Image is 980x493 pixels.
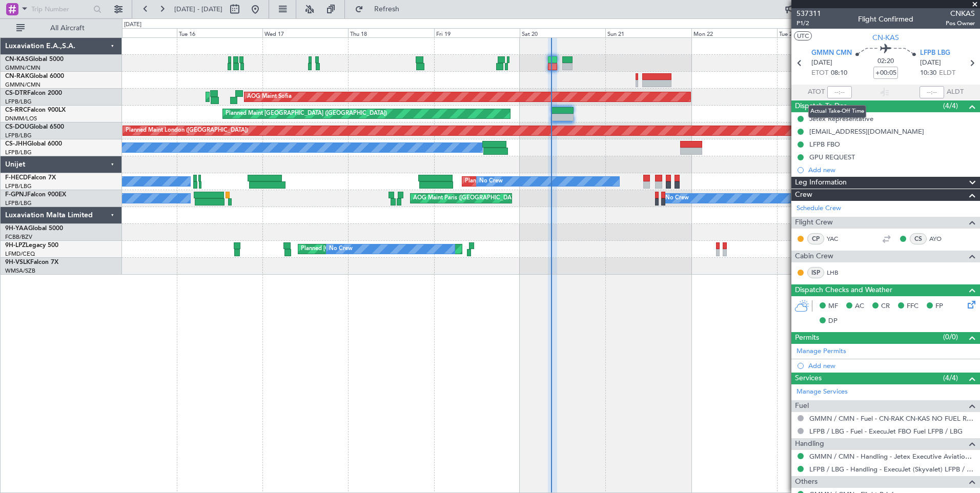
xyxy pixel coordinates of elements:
a: CS-DOUGlobal 6500 [5,124,64,130]
span: 08:10 [831,68,847,78]
span: F-GPNJ [5,192,27,198]
span: ALDT [947,87,964,97]
span: ELDT [939,68,955,78]
span: ETOT [811,68,828,78]
a: Schedule Crew [797,203,841,214]
a: DNMM/LOS [5,115,37,122]
div: Mon 15 [91,28,176,37]
span: CN-KAS [5,56,29,63]
a: GMMN/CMN [5,64,40,72]
span: [DATE] [920,58,941,68]
a: WMSA/SZB [5,267,35,275]
span: Dispatch Checks and Weather [795,284,892,296]
span: 9H-YAA [5,225,28,232]
a: Manage Permits [797,346,846,357]
a: CS-JHHGlobal 6000 [5,141,62,147]
button: Refresh [350,1,412,17]
span: CNKAS [946,8,975,19]
a: LFPB/LBG [5,182,32,190]
a: 9H-YAAGlobal 5000 [5,225,63,232]
div: Planned Maint [GEOGRAPHIC_DATA] ([GEOGRAPHIC_DATA]) [465,174,626,189]
div: Fri 19 [434,28,520,37]
span: Permits [795,332,819,344]
div: Add new [808,166,975,174]
div: Sat 20 [520,28,605,37]
a: LFMD/CEQ [5,250,35,258]
span: CN-RAK [5,73,29,79]
div: AOG Maint Sofia [247,89,292,105]
span: Crew [795,189,812,201]
div: CP [807,233,824,244]
a: GMMN/CMN [5,81,40,89]
input: --:-- [827,86,852,98]
span: Pos Owner [946,19,975,28]
span: Leg Information [795,177,847,189]
span: Services [795,373,822,384]
span: Others [795,476,818,488]
div: Flight Confirmed [858,14,913,25]
div: Tue 16 [177,28,262,37]
div: Thu 18 [348,28,434,37]
span: FFC [907,301,918,312]
span: Refresh [365,6,409,13]
a: LHB [827,268,850,277]
div: No Crew [665,191,689,206]
a: F-HECDFalcon 7X [5,175,56,181]
span: P1/2 [797,19,821,28]
span: MF [828,301,838,312]
a: LFPB/LBG [5,98,32,106]
span: CS-JHH [5,141,27,147]
span: [DATE] [811,58,832,68]
div: Add new [808,361,975,370]
a: CS-DTRFalcon 2000 [5,90,62,96]
a: AYO [929,234,952,243]
a: YAC [827,234,850,243]
a: LFPB/LBG [5,149,32,156]
a: LFPB/LBG [5,199,32,207]
a: 9H-VSLKFalcon 7X [5,259,58,265]
div: [DATE] [124,20,141,29]
a: GMMN / CMN - Fuel - CN-RAK CN-KAS NO FUEL REQUIRED GMMN / CMN [809,414,975,423]
span: GMMN CMN [811,48,852,58]
div: ISP [807,267,824,278]
span: CS-RRC [5,107,27,113]
span: LFPB LBG [920,48,950,58]
div: Wed 17 [262,28,348,37]
span: CS-DTR [5,90,27,96]
span: (4/4) [943,100,958,111]
span: CN-KAS [872,32,899,43]
span: AC [855,301,864,312]
div: AOG Maint Paris ([GEOGRAPHIC_DATA]) [413,191,521,206]
span: Fuel [795,400,809,412]
a: 9H-LPZLegacy 500 [5,242,58,249]
div: Planned [GEOGRAPHIC_DATA] ([GEOGRAPHIC_DATA]) [301,241,446,257]
span: (4/4) [943,373,958,383]
div: No Crew [329,241,353,257]
span: 10:30 [920,68,936,78]
span: ATOT [808,87,825,97]
div: Sun 21 [605,28,691,37]
span: FP [935,301,943,312]
input: Trip Number [31,2,90,17]
button: All Aircraft [11,20,111,36]
a: GMMN / CMN - Handling - Jetex Executive Aviation [GEOGRAPHIC_DATA] GMMN / CMN [809,452,975,461]
div: [EMAIL_ADDRESS][DOMAIN_NAME] [809,127,924,136]
div: Planned Maint [GEOGRAPHIC_DATA] ([GEOGRAPHIC_DATA]) [226,106,387,121]
div: No Crew [479,174,503,189]
span: 537311 [797,8,821,19]
div: Planned Maint London ([GEOGRAPHIC_DATA]) [126,123,248,138]
span: Flight Crew [795,217,833,229]
a: LFPB/LBG [5,132,32,139]
a: F-GPNJFalcon 900EX [5,192,66,198]
span: DP [828,316,838,326]
div: Tue 23 [777,28,863,37]
a: FCBB/BZV [5,233,32,241]
button: UTC [794,31,812,40]
a: LFPB / LBG - Fuel - ExecuJet FBO Fuel LFPB / LBG [809,427,963,436]
div: Mon 22 [691,28,777,37]
span: Dispatch To-Dos [795,100,847,112]
span: All Aircraft [27,25,108,32]
div: Planned Maint Sofia [209,89,261,105]
a: CN-RAKGlobal 6000 [5,73,64,79]
a: LFPB / LBG - Handling - ExecuJet (Skyvalet) LFPB / LBG [809,465,975,474]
